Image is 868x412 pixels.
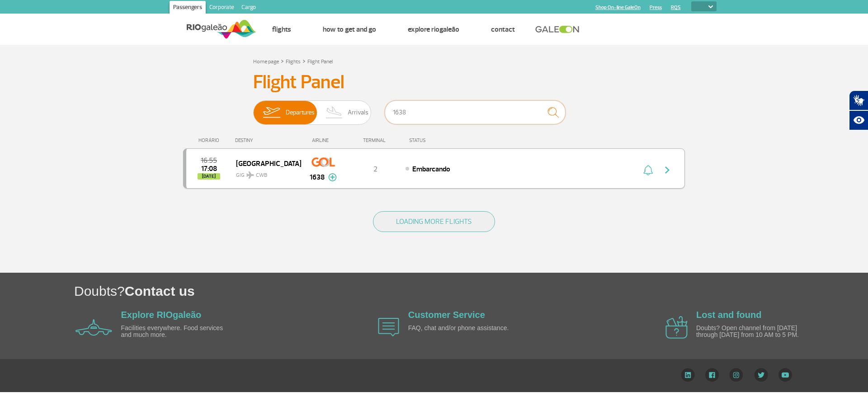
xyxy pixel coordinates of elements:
[595,5,641,10] a: Shop On-line GaleOn
[302,56,306,66] a: >
[412,165,450,174] span: Embarcando
[849,90,868,130] div: Plugin de acessibilidade da Hand Talk.
[253,71,615,94] h3: Flight Panel
[849,90,868,110] button: Abrir tradutor de língua de sinais.
[696,325,800,339] p: Doubts? Open channel from [DATE] through [DATE] from 10 AM to 5 PM.
[246,171,254,179] img: destiny_airplane.svg
[373,165,377,174] span: 2
[696,310,761,320] a: Lost and found
[272,25,291,34] a: Flights
[385,100,566,124] input: Flight, city or airline
[307,58,333,65] a: Flight Panel
[125,284,195,298] span: Contact us
[346,137,405,143] div: TERMINAL
[201,166,217,172] span: 2025-09-26 17:08:00
[74,282,868,300] h1: Doubts?
[198,173,220,180] span: [DATE]
[650,5,662,10] a: Press
[310,172,325,183] span: 1638
[236,166,294,180] span: GIG
[729,368,743,382] img: Instagram
[281,56,284,66] a: >
[257,101,286,124] img: slider-embarque
[201,157,217,164] span: 2025-09-26 16:55:00
[408,310,485,320] a: Customer Service
[778,368,792,382] img: YouTube
[121,325,225,339] p: Facilities everywhere. Food services and much more.
[491,25,515,34] a: Contact
[75,319,112,336] img: airplane icon
[253,58,279,65] a: Home page
[681,368,695,382] img: LinkedIn
[662,165,673,175] img: seta-direita-painel-voo.svg
[256,171,267,180] span: CWB
[236,157,294,169] span: [GEOGRAPHIC_DATA]
[705,368,719,382] img: Facebook
[643,165,653,175] img: sino-painel-voo.svg
[186,137,235,143] div: HORÁRIO
[849,110,868,130] button: Abrir recursos assistivos.
[323,25,376,34] a: How to get and go
[378,318,399,336] img: airplane icon
[206,1,238,15] a: Corporate
[286,101,315,124] span: Departures
[235,137,301,143] div: DESTINY
[238,1,259,15] a: Cargo
[286,58,301,65] a: Flights
[408,25,459,34] a: Explore RIOgaleão
[373,211,495,232] button: LOADING MORE FLIGHTS
[121,310,202,320] a: Explore RIOgaleão
[754,368,768,382] img: Twitter
[665,316,688,339] img: airplane icon
[408,325,512,331] p: FAQ, chat and/or phone assistance.
[348,101,368,124] span: Arrivals
[170,1,206,15] a: Passengers
[321,101,348,124] img: slider-desembarque
[328,173,337,181] img: mais-info-painel-voo.svg
[301,137,346,143] div: AIRLINE
[671,5,681,10] a: RQS
[405,137,478,143] div: STATUS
